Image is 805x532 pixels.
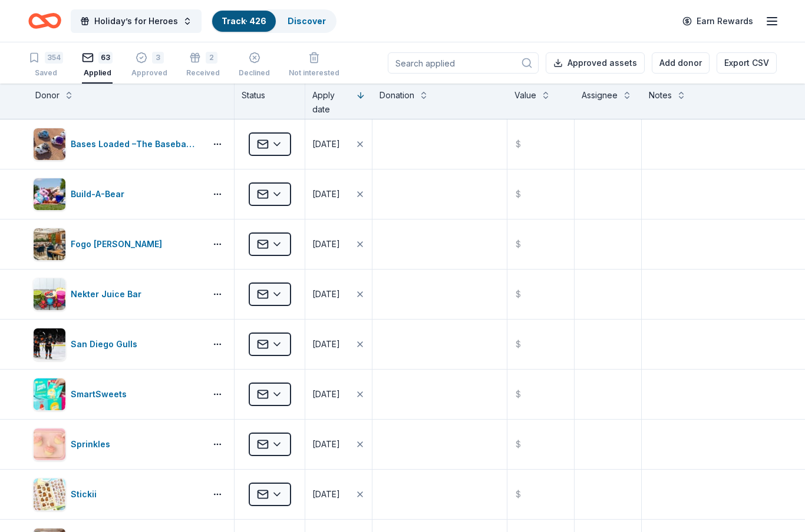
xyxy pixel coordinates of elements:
div: Donation [380,88,414,102]
input: Search applied [388,52,539,74]
button: Image for Fogo de ChaoFogo [PERSON_NAME] [33,228,201,261]
button: Image for SprinklesSprinkles [33,428,201,461]
button: 2Received [186,47,220,84]
div: Applied [82,68,113,78]
div: Value [514,88,536,102]
img: Image for Sprinkles [34,428,65,460]
div: [DATE] [312,287,340,301]
button: 63Applied [82,47,113,84]
div: SmartSweets [71,387,131,401]
button: [DATE] [305,220,372,269]
div: Notes [649,88,672,102]
img: Image for San Diego Gulls [34,328,65,360]
div: [DATE] [312,187,340,201]
div: Bases Loaded –The Baseball and Softball Superstore [71,137,201,151]
button: [DATE] [305,370,372,419]
div: [DATE] [312,337,340,351]
div: Nekter Juice Bar [71,287,146,301]
button: Image for Bases Loaded –The Baseball and Softball SuperstoreBases Loaded –The Baseball and Softba... [33,128,201,161]
img: Image for Nekter Juice Bar [34,278,65,310]
button: Image for San Diego GullsSan Diego Gulls [33,328,201,361]
div: 3 [152,52,164,64]
div: Build-A-Bear [71,187,129,201]
button: Add donor [652,52,710,74]
a: Home [28,7,61,35]
button: Export CSV [717,52,777,74]
div: Received [186,68,220,78]
button: [DATE] [305,420,372,469]
a: Track· 426 [222,16,266,26]
span: Holiday’s for Heroes [94,14,178,28]
img: Image for Stickii [34,478,65,510]
button: [DATE] [305,119,372,169]
div: 63 [98,52,113,64]
div: Not interested [289,68,339,78]
button: 354Saved [28,47,63,84]
button: Holiday’s for Heroes [71,9,202,33]
button: Image for Build-A-BearBuild-A-Bear [33,178,201,211]
a: Earn Rewards [675,11,760,32]
div: Fogo [PERSON_NAME] [71,237,167,251]
button: [DATE] [305,320,372,369]
div: 354 [45,52,63,64]
button: 3Approved [131,47,167,84]
div: [DATE] [312,437,340,451]
a: Discover [288,16,326,26]
div: Stickii [71,487,101,501]
button: Approved assets [546,52,645,74]
div: [DATE] [312,387,340,401]
img: Image for Bases Loaded –The Baseball and Softball Superstore [34,128,65,160]
button: Image for StickiiStickii [33,478,201,511]
button: Image for SmartSweetsSmartSweets [33,378,201,411]
div: Approved [131,68,167,78]
img: Image for SmartSweets [34,378,65,410]
button: [DATE] [305,470,372,519]
button: [DATE] [305,169,372,219]
div: Saved [28,68,63,78]
button: Declined [239,47,270,84]
div: San Diego Gulls [71,337,142,351]
button: [DATE] [305,270,372,319]
div: Sprinkles [71,437,115,451]
div: Declined [239,68,270,78]
button: Track· 426Discover [211,9,336,33]
div: [DATE] [312,487,340,501]
div: 2 [206,52,217,64]
div: Apply date [312,88,351,117]
div: [DATE] [312,237,340,251]
div: [DATE] [312,137,340,151]
button: Image for Nekter Juice BarNekter Juice Bar [33,278,201,311]
div: Status [235,84,305,119]
img: Image for Fogo de Chao [34,228,65,260]
div: Assignee [582,88,618,102]
button: Not interested [289,47,339,84]
img: Image for Build-A-Bear [34,178,65,210]
div: Donor [35,88,60,102]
